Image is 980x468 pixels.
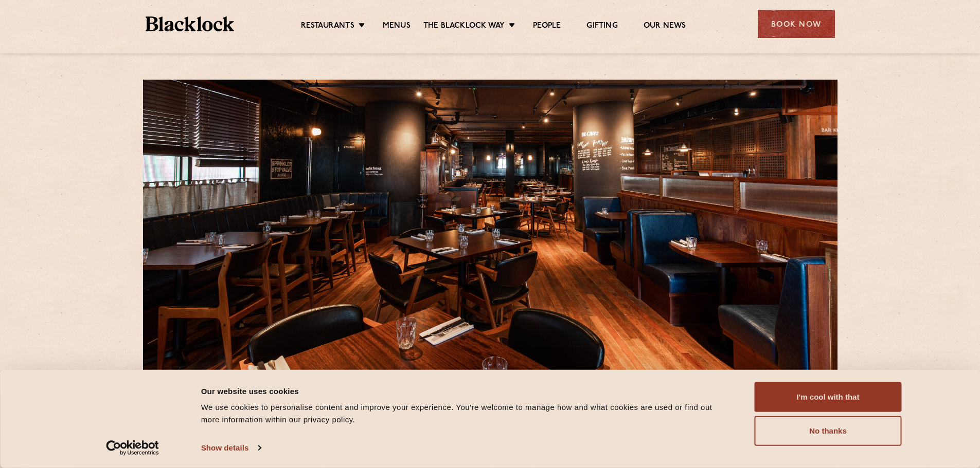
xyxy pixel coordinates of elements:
[201,440,261,456] a: Show details
[586,21,617,32] a: Gifting
[201,401,732,426] div: We use cookies to personalise content and improve your experience. You're welcome to manage how a...
[146,16,235,31] img: BL_Textured_Logo-footer-cropped.svg
[201,385,732,397] div: Our website uses cookies
[301,21,354,32] a: Restaurants
[758,10,835,38] div: Book Now
[383,21,411,32] a: Menus
[644,21,686,32] a: Our News
[755,416,902,446] button: No thanks
[423,21,505,32] a: The Blacklock Way
[87,440,177,456] a: Usercentrics Cookiebot - opens in a new window
[533,21,561,32] a: People
[755,382,902,412] button: I'm cool with that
